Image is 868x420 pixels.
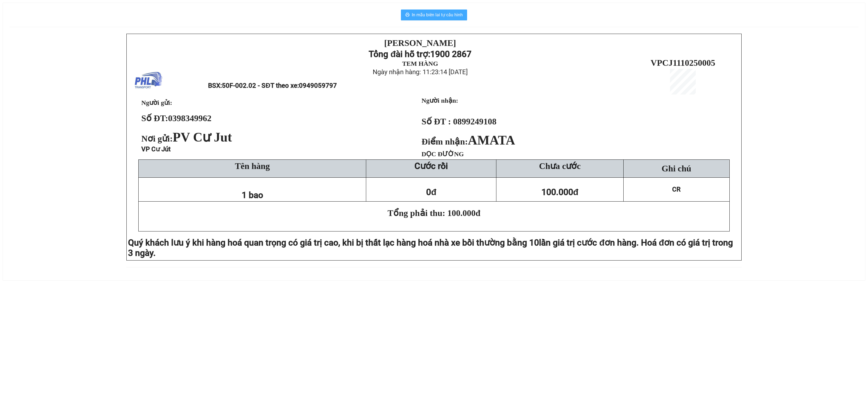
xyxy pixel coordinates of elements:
strong: Số ĐT: [141,113,212,123]
span: Người gửi: [141,99,172,106]
span: 0899249108 [453,117,496,126]
span: Ghi chú [662,164,691,173]
button: printerIn mẫu biên lai tự cấu hình [401,10,467,20]
span: Ngày nhận hàng: 11:23:14 [DATE] [373,68,468,76]
strong: Người nhận: [422,97,458,104]
span: printer [405,12,410,18]
span: In mẫu biên lai tự cấu hình [412,11,463,18]
span: PV Cư Jut [173,130,232,144]
span: 50F-002.02 - SĐT theo xe: [222,82,337,89]
span: CR [672,186,681,193]
span: lần giá trị cước đơn hàng. Hoá đơn có giá trị trong 3 ngày. [128,237,733,258]
strong: 1900 2867 [430,49,471,59]
strong: Điểm nhận: [422,137,515,146]
span: 0398349962 [168,113,212,123]
span: AMATA [468,133,515,147]
span: 1 bao [242,190,263,200]
span: 0949059797 [299,82,337,89]
span: Quý khách lưu ý khi hàng hoá quan trọng có giá trị cao, khi bị thất lạc hàng hoá nhà xe bồi thườn... [128,237,539,248]
span: DỌC ĐƯỜNG [422,151,464,158]
strong: Cước rồi [414,161,448,171]
span: BSX: [208,82,337,89]
span: Nơi gửi: [141,134,234,143]
span: Tổng phải thu: 100.000đ [388,208,480,218]
span: VP Cư Jút [141,145,171,153]
img: logo [135,67,162,95]
span: Tên hàng [235,161,270,171]
span: Chưa cước [539,161,580,171]
span: 0đ [426,187,436,197]
strong: Số ĐT : [422,117,451,126]
strong: TEM HÀNG [402,60,438,67]
strong: Tổng đài hỗ trợ: [369,49,430,59]
strong: [PERSON_NAME] [384,38,456,48]
span: 100.000đ [541,187,579,197]
span: VPCJ1110250005 [651,58,715,68]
